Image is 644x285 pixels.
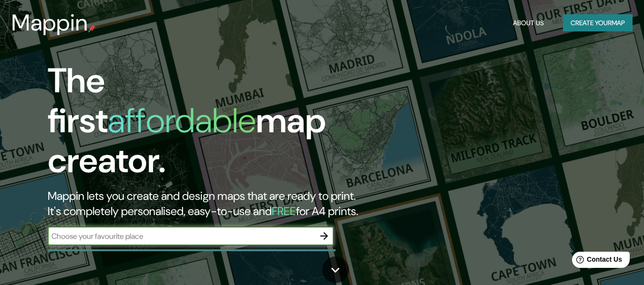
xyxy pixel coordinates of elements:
button: Create yourmap [563,14,633,32]
h3: Mappin [11,10,88,36]
img: mappin-pin [88,25,96,32]
button: About Us [509,14,548,32]
h2: Mappin lets you create and design maps that are ready to print. It's completely personalised, eas... [48,188,370,219]
iframe: Help widget launcher [559,248,634,275]
h5: FREE [272,204,296,218]
input: Choose your favourite place [48,231,315,242]
h1: affordable [108,98,256,143]
h1: The first map creator. [48,61,370,188]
